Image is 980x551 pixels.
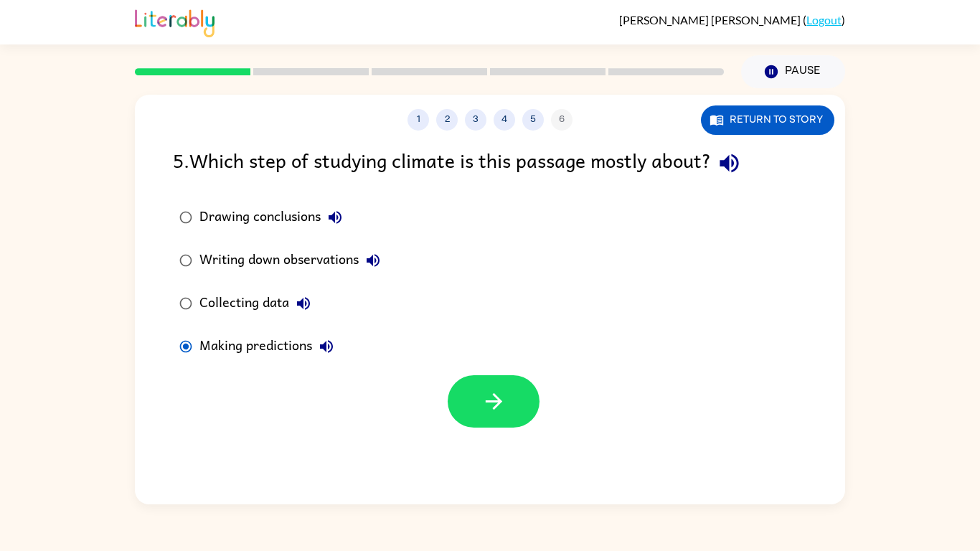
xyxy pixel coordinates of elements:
[522,109,544,131] button: 5
[135,6,215,37] img: Literably
[741,55,845,88] button: Pause
[619,13,803,27] span: [PERSON_NAME] [PERSON_NAME]
[289,289,318,318] button: Collecting data
[436,109,458,131] button: 2
[494,109,515,131] button: 4
[407,109,429,131] button: 1
[199,289,318,318] div: Collecting data
[199,332,341,361] div: Making predictions
[465,109,486,131] button: 3
[701,105,834,135] button: Return to story
[806,13,842,27] a: Logout
[199,203,349,232] div: Drawing conclusions
[199,246,387,275] div: Writing down observations
[321,203,349,232] button: Drawing conclusions
[359,246,387,275] button: Writing down observations
[173,145,807,182] div: 5 . Which step of studying climate is this passage mostly about?
[312,332,341,361] button: Making predictions
[619,13,845,27] div: ( )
